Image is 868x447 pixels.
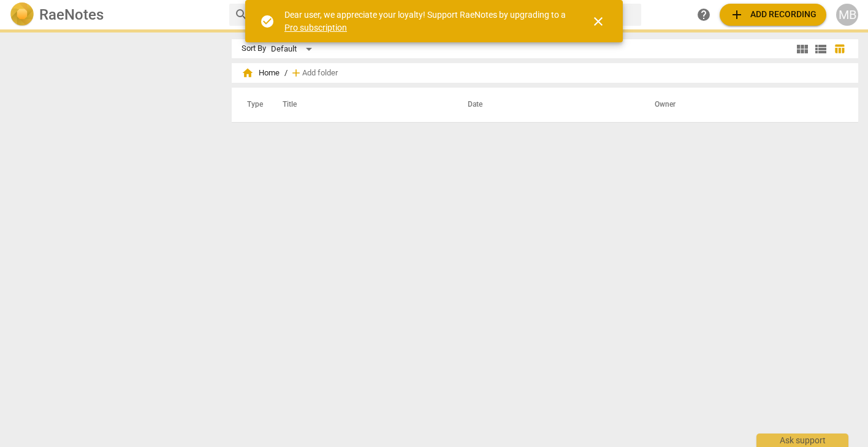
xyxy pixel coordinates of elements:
span: search [234,7,249,22]
div: Sort By [242,44,266,53]
span: table_chart [834,43,845,55]
button: MB [836,4,858,26]
span: Add recording [729,7,817,22]
span: check_circle [260,14,275,29]
button: Upload [720,4,826,26]
span: view_list [813,42,828,56]
span: add [729,7,744,22]
button: Tile view [793,40,812,58]
button: Close [584,7,613,36]
button: List view [812,40,830,58]
span: view_module [795,42,810,56]
div: Ask support [756,434,848,447]
th: Title [268,88,453,122]
a: Help [693,4,715,26]
span: add [290,67,302,79]
span: help [696,7,711,22]
div: Dear user, we appreciate your loyalty! Support RaeNotes by upgrading to a [284,9,569,34]
span: close [591,14,606,29]
span: Home [242,67,280,79]
span: home [242,67,254,79]
th: Owner [640,88,845,122]
a: LogoRaeNotes [10,2,219,27]
span: / [284,69,287,78]
div: Default [271,39,316,59]
h2: RaeNotes [39,6,104,23]
a: Pro subscription [284,23,347,32]
span: Add folder [302,69,338,78]
button: Table view [830,40,848,58]
img: Logo [10,2,34,27]
th: Type [237,88,268,122]
th: Date [453,88,640,122]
